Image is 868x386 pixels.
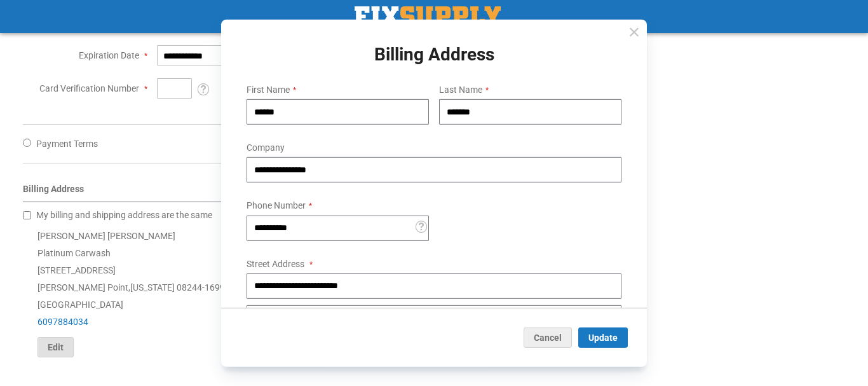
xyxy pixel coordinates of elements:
[247,200,306,210] span: Phone Number
[23,183,543,202] div: Billing Address
[524,327,572,348] button: Cancel
[39,83,139,93] span: Card Verification Number
[236,45,632,64] h1: Billing Address
[23,228,543,357] div: [PERSON_NAME] [PERSON_NAME] Platinum Carwash [STREET_ADDRESS] [PERSON_NAME] Point , 08244-1699 [G...
[247,85,290,95] span: First Name
[36,210,212,220] span: My billing and shipping address are the same
[48,342,64,352] span: Edit
[355,6,501,27] img: Fix Industrial Supply
[578,327,628,348] button: Update
[534,333,562,343] span: Cancel
[355,6,501,27] a: store logo
[588,333,618,343] span: Update
[36,139,98,149] span: Payment Terms
[79,50,139,60] span: Expiration Date
[439,85,482,95] span: Last Name
[247,258,304,268] span: Street Address
[247,142,285,153] span: Company
[37,317,88,327] a: 6097884034
[37,337,74,357] button: Edit
[130,282,175,293] span: [US_STATE]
